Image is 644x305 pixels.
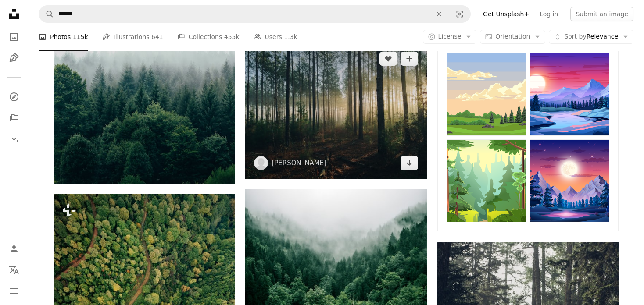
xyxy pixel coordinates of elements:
span: 455k [224,32,240,42]
a: Home — Unsplash [5,5,23,25]
span: Sort by [564,33,586,40]
button: Add to Collection [401,52,418,66]
button: Language [5,261,23,279]
a: Download History [5,130,23,148]
span: 1.3k [284,32,297,42]
a: Collections [5,109,23,127]
button: Like [379,52,397,66]
a: aerial photo of green trees [245,245,426,253]
a: Illustrations 641 [102,23,163,51]
span: Orientation [495,33,530,40]
a: photography of tall trees at daytime [245,106,426,114]
button: Clear [429,6,449,22]
a: Download [401,156,418,170]
button: License [423,30,477,44]
button: Search Unsplash [39,6,54,22]
form: Find visuals sitewide [39,5,471,23]
span: License [438,33,462,40]
a: Users 1.3k [254,23,297,51]
a: Explore [5,88,23,106]
button: Orientation [480,30,545,44]
img: premium_vector-1697729804286-7dd6c1a04597 [447,53,526,135]
a: aerial photography of forest [54,43,235,51]
button: Menu [5,282,23,300]
span: Relevance [564,32,618,41]
a: Log in / Sign up [5,240,23,258]
img: premium_vector-1711987786379-aeea5e7e935e [530,53,609,135]
img: premium_vector-1697729849330-ef5db47d3246 [447,139,526,222]
button: Sort byRelevance [549,30,633,44]
a: Get Unsplash+ [478,7,534,21]
a: Illustrations [5,49,23,67]
span: 641 [151,32,163,42]
button: Submit an image [570,7,633,21]
a: Photos [5,28,23,46]
button: Visual search [449,6,470,22]
img: premium_vector-1711987848637-85c1dfa3f85a [530,139,609,222]
img: photography of tall trees at daytime [245,43,426,179]
a: [PERSON_NAME] [272,159,326,167]
a: Log in [534,7,563,21]
img: Go to Steven Kamenar's profile [254,156,268,170]
a: Collections 455k [177,23,240,51]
